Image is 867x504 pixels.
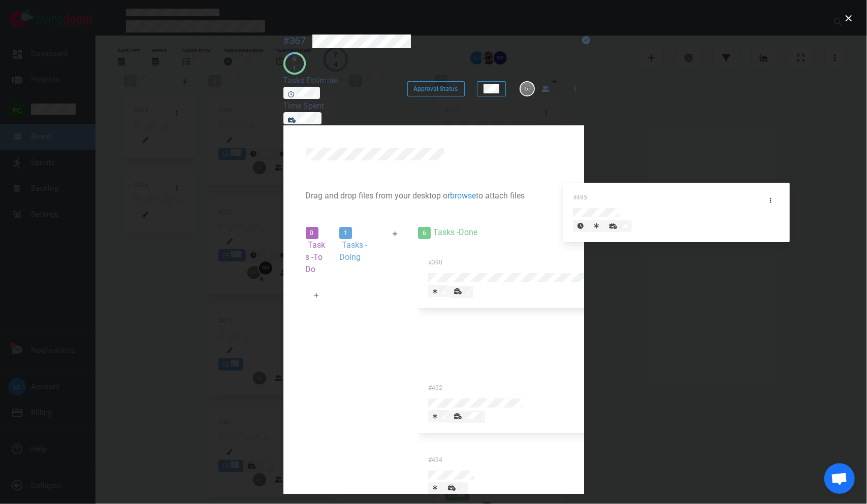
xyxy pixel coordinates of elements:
[306,191,451,200] span: Drag and drop files from your desktop or
[283,75,371,87] div: Tasks Estimate
[339,227,352,239] span: 1
[283,35,306,47] div: #367
[521,82,534,95] img: 26
[283,100,371,112] div: Time Spent
[306,227,318,239] span: 0
[428,384,442,391] span: #492
[418,227,431,239] span: 6
[428,259,442,266] span: #390
[841,10,857,26] button: close
[824,463,855,494] div: Open de chat
[339,240,367,262] span: Tasks - Doing
[306,240,326,274] span: Tasks - To Do
[293,63,296,73] div: 1
[407,81,465,96] button: Approval Status
[293,54,296,63] div: 6
[433,227,477,237] span: Tasks - Done
[476,191,525,200] span: to attach files
[428,456,442,463] span: #494
[451,191,476,200] a: browse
